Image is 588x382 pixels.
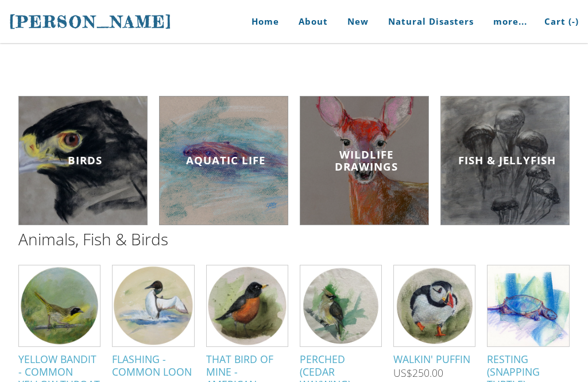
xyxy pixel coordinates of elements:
h2: Animals, Fish & Birds [18,231,570,247]
img: s334435911736366985_p321_i1_w640.jpeg [481,265,577,346]
img: s334435911736366985_p397_i2_w1200.jpeg [300,265,381,346]
img: s334435911736366985_p441_i3_w1500.jpeg [113,265,194,346]
div: US$250.00 [393,368,443,379]
div: Walkin' Puffin [393,353,475,365]
span: Fish & Jellyfish [458,153,556,167]
div: Flashing - Common Loon [112,353,194,378]
a: Flashing - Common Loon [112,265,194,378]
img: s334435911736366985_p396_i2_w1200.jpeg [393,265,476,346]
span: Birds [68,153,102,167]
a: Wildlife Drawings [300,96,429,225]
a: Aquatic Life [159,96,288,225]
img: s334435911736366985_p406_i4_w1500.jpeg [207,265,288,346]
span: [PERSON_NAME] [9,12,172,32]
span: Aquatic Life [186,153,265,167]
img: s334435911736366985_p449_i1_w1500.jpeg [19,265,100,346]
a: Birds [18,96,148,225]
span: Wildlife Drawings [335,147,398,173]
a: [PERSON_NAME] [9,11,172,33]
span: - [572,16,575,27]
a: Walkin' Puffin [393,265,475,365]
a: Fish & Jellyfish [440,96,570,225]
